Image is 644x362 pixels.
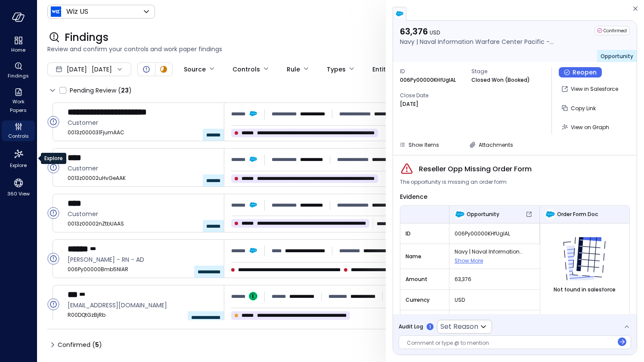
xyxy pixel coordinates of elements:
[479,141,513,149] span: Attachments
[184,62,206,77] div: Source
[396,139,443,150] button: Show Items
[409,141,439,149] span: Show Items
[400,178,507,186] span: The opportunity is missing an order form
[7,189,30,198] span: 360 View
[47,161,59,173] div: Open
[400,67,464,76] span: ID
[5,97,31,114] span: Work Papers
[471,67,536,76] span: Stage
[455,248,535,256] span: Navy | Naval Information Warfare Center Pacific - EXP - AD-G-CO
[287,62,300,77] div: Rule
[466,139,517,150] button: Attachments
[58,338,102,352] span: Confirmed
[70,84,132,97] span: Pending Review
[65,31,108,44] span: Findings
[455,209,465,220] img: Opportunity
[158,64,169,74] div: In Progress
[559,67,602,77] button: Reopen
[429,324,431,330] p: 1
[399,322,423,331] span: Audit Log
[554,285,616,294] span: Not found in salesforce
[455,257,483,264] span: Show More
[400,76,456,84] p: 006Py00000KHfUgIAL
[395,9,404,18] img: salesforce
[68,174,217,183] span: 0013z00002uHvGeAAK
[571,85,618,93] p: View in Salesforce
[2,121,35,141] div: Controls
[601,53,633,60] span: Opportunity
[141,64,152,74] div: Open
[406,229,444,238] span: ID
[400,37,555,46] p: Navy | Naval Information Warfare Center Pacific - EXP - AD-G-CO
[430,29,440,36] span: USD
[455,229,534,238] span: 006Py00000KHfUgIAL
[440,322,478,332] p: Set Reason
[41,153,66,164] div: Explore
[47,207,59,219] div: Open
[559,82,622,96] button: View in Salesforce
[68,265,217,274] span: 006Py00000Bmb5NIAR
[51,6,61,17] img: Icon
[8,71,29,80] span: Findings
[68,118,217,127] span: Customer
[455,275,535,284] span: 63,376
[571,105,596,112] span: Copy Link
[2,176,35,199] div: 360 View
[68,209,217,219] span: Customer
[557,210,598,219] span: Order Form Doc
[545,209,555,220] img: Order Form Doc
[47,44,634,54] span: Review and confirm your controls and work paper findings
[92,340,102,350] div: ( )
[559,120,613,134] button: View on Graph
[2,86,35,115] div: Work Papers
[68,300,217,310] span: arie.zilberstein@wiz.io
[118,86,132,95] div: ( )
[10,161,27,170] span: Explore
[467,210,499,219] span: Opportunity
[68,311,217,319] span: R00DQtGzBjRb
[66,6,88,17] p: Wiz US
[419,164,532,174] span: Reseller Opp Missing Order Form
[121,86,129,95] span: 23
[594,26,630,35] div: Confirmed
[372,62,389,77] div: Entity
[8,132,29,140] span: Controls
[471,76,530,84] p: Closed Won (Booked)
[400,91,464,100] span: Close Date
[68,128,217,137] span: 0013z000031FjumAAC
[47,253,59,265] div: Open
[400,192,427,201] span: Evidence
[406,296,444,304] span: Currency
[2,60,35,81] div: Findings
[67,65,87,74] span: [DATE]
[11,46,25,54] span: Home
[571,124,609,131] span: View on Graph
[232,62,260,77] div: Controls
[68,164,217,173] span: Customer
[400,26,555,37] p: 63,376
[455,296,535,304] span: USD
[559,101,599,115] button: Copy Link
[400,100,418,108] p: [DATE]
[68,255,217,264] span: Tweedy Browne - RN - AD
[573,68,597,77] span: Reopen
[327,62,346,77] div: Types
[47,298,59,310] div: Open
[68,220,217,228] span: 0013z00002nZtbUAAS
[2,34,35,55] div: Home
[406,275,444,284] span: Amount
[47,116,59,128] div: Open
[2,146,35,170] div: Explore
[95,340,99,349] span: 5
[406,252,444,261] span: Name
